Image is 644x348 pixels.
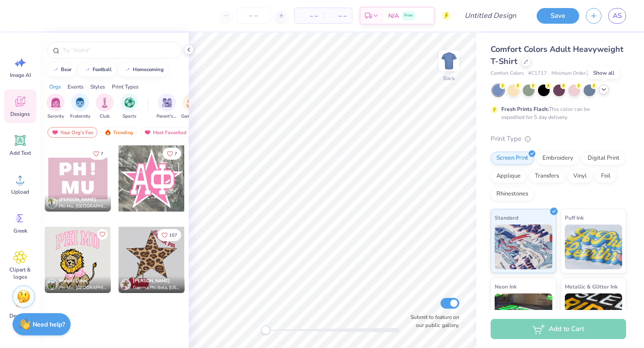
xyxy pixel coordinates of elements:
[47,113,64,120] span: Sorority
[140,127,191,138] div: Most Favorited
[613,11,622,21] span: AS
[124,67,131,72] img: trend_line.gif
[93,67,112,72] div: football
[97,229,108,240] button: Like
[491,187,534,201] div: Rhinestones
[112,83,139,91] div: Print Types
[89,148,107,160] button: Like
[440,52,458,70] img: Back
[70,93,90,120] div: filter for Fraternity
[100,127,137,138] div: Trending
[537,152,579,165] div: Embroidery
[582,152,625,165] div: Digital Print
[491,134,626,144] div: Print Type
[174,152,177,156] span: 7
[588,67,619,79] div: Show all
[59,284,107,291] span: Phi Mu, [GEOGRAPHIC_DATA]
[261,326,270,335] div: Accessibility label
[61,67,72,72] div: bear
[101,152,103,156] span: 7
[236,8,271,24] input: – –
[495,282,517,291] span: Neon Ink
[10,72,31,79] span: Image AI
[565,293,623,338] img: Metallic & Glitter Ink
[443,74,455,82] div: Back
[51,129,59,136] img: most_fav.gif
[70,93,90,120] button: filter button
[495,293,552,338] img: Neon Ink
[100,113,110,120] span: Club
[495,225,552,269] img: Standard
[300,11,318,21] span: – –
[565,282,618,291] span: Metallic & Glitter Ink
[120,93,138,120] button: filter button
[10,110,30,118] span: Designs
[100,98,110,108] img: Club Image
[181,113,202,120] span: Game Day
[5,266,35,280] span: Clipart & logos
[120,93,138,120] div: filter for Sports
[163,148,181,160] button: Like
[47,93,64,120] button: filter button
[47,93,64,120] div: filter for Sorority
[491,170,526,183] div: Applique
[47,127,97,138] div: Your Org's Fav
[47,63,76,76] button: bear
[133,67,164,72] div: homecoming
[9,312,31,319] span: Decorate
[181,93,202,120] div: filter for Game Day
[51,98,61,108] img: Sorority Image
[537,8,579,24] button: Save
[595,170,616,183] div: Foil
[49,83,61,91] div: Orgs
[70,113,90,120] span: Fraternity
[406,313,459,329] label: Submit to feature on our public gallery.
[84,67,91,72] img: trend_line.gif
[528,70,547,77] span: # C1717
[124,98,135,108] img: Sports Image
[501,106,549,113] strong: Fresh Prints Flash:
[13,227,27,234] span: Greek
[529,170,565,183] div: Transfers
[501,105,611,121] div: This color can be expedited for 5 day delivery.
[181,93,202,120] button: filter button
[565,225,623,269] img: Puff Ink
[388,11,399,21] span: N/A
[157,229,181,241] button: Like
[123,113,136,120] span: Sports
[90,83,105,91] div: Styles
[96,93,114,120] div: filter for Club
[59,196,96,203] span: [PERSON_NAME]
[33,320,65,329] strong: Need help?
[144,129,151,136] img: most_fav.gif
[62,46,176,55] input: Try "Alpha"
[52,67,59,72] img: trend_line.gif
[608,8,626,24] a: AS
[157,93,177,120] button: filter button
[162,98,172,108] img: Parent's Weekend Image
[104,129,111,136] img: trending.gif
[568,170,593,183] div: Vinyl
[491,44,623,67] span: Comfort Colors Adult Heavyweight T-Shirt
[458,7,523,25] input: Untitled Design
[133,278,170,284] span: [PERSON_NAME]
[186,98,197,108] img: Game Day Image
[329,11,347,21] span: – –
[133,284,181,291] span: Gamma Phi Beta, [US_STATE][GEOGRAPHIC_DATA]
[491,152,534,165] div: Screen Print
[96,93,114,120] button: filter button
[75,98,85,108] img: Fraternity Image
[404,13,413,19] span: Free
[59,278,87,284] span: Margot Lakes
[565,213,584,222] span: Puff Ink
[11,188,29,195] span: Upload
[9,149,31,157] span: Add Text
[169,233,177,238] span: 107
[491,70,524,77] span: Comfort Colors
[119,63,168,76] button: homecoming
[68,83,84,91] div: Events
[157,93,177,120] div: filter for Parent's Weekend
[551,70,596,77] span: Minimum Order: 24 +
[59,203,107,210] span: Phi Mu, [GEOGRAPHIC_DATA], The [GEOGRAPHIC_DATA][US_STATE]
[157,113,177,120] span: Parent's Weekend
